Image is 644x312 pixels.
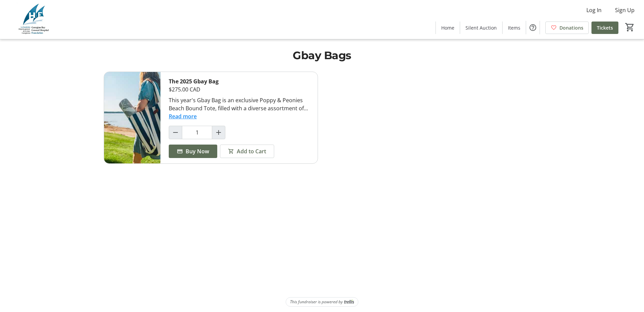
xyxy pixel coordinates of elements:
span: Sign Up [615,6,635,14]
span: Donations [559,24,583,31]
a: Donations [545,22,589,34]
button: Add to Cart [220,145,274,158]
a: Silent Auction [460,22,502,34]
div: This year's Gbay Bag is an exclusive Poppy & Peonies Beach Bound Tote, filled with a diverse asso... [169,96,310,112]
button: Increment by one [212,126,225,139]
button: Buy Now [169,145,217,158]
img: Trellis Logo [344,300,354,304]
span: Tickets [597,24,613,31]
button: Read more [169,112,197,120]
span: Home [441,24,454,31]
img: Georgian Bay General Hospital Foundation's Logo [4,3,64,36]
a: Home [436,22,460,34]
input: The 2025 Gbay Bag Quantity [182,126,212,139]
a: Items [503,22,526,34]
button: Help [526,21,540,34]
button: Log In [581,5,607,15]
span: Buy Now [186,147,209,155]
div: $275.00 CAD [169,85,310,93]
span: Log In [586,6,602,14]
h1: Gbay Bags [104,47,540,64]
span: This fundraiser is powered by [290,299,343,305]
span: Items [508,24,520,31]
img: The 2025 Gbay Bag [104,72,160,163]
span: Silent Auction [465,24,497,31]
a: Tickets [591,22,618,34]
button: Decrement by one [169,126,182,139]
button: Cart [624,21,636,33]
div: The 2025 Gbay Bag [169,77,310,85]
button: Sign Up [610,5,640,15]
span: Add to Cart [237,147,266,155]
